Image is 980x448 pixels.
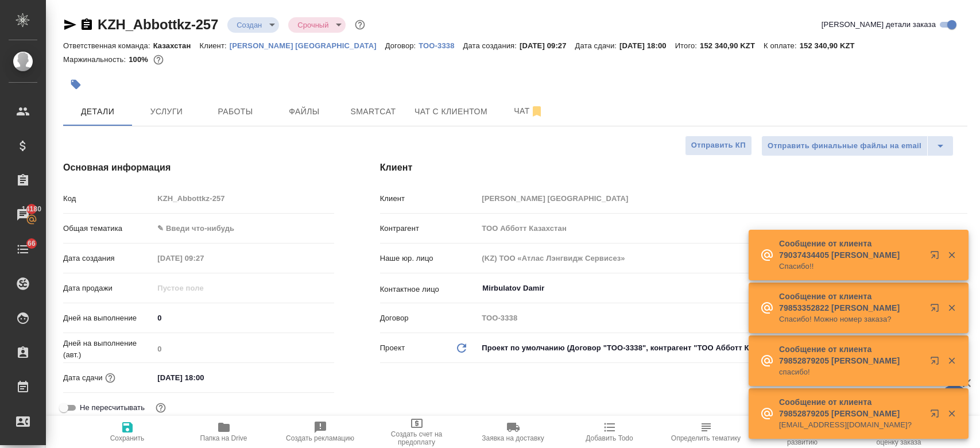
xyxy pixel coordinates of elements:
p: [DATE] 18:00 [619,41,675,50]
button: Открыть в новой вкладке [923,402,951,430]
span: 14180 [15,203,48,215]
button: Срочный [294,20,332,30]
input: ✎ Введи что-нибудь [153,310,334,326]
span: Smartcat [346,105,401,119]
button: Отправить финальные файлы на email [761,136,928,156]
button: Если добавить услуги и заполнить их объемом, то дата рассчитается автоматически [103,370,118,385]
p: спасибо! [779,366,923,378]
span: Создать счет на предоплату [375,430,458,446]
span: Не пересчитывать [80,402,145,414]
p: К оплате: [764,41,800,50]
input: Пустое поле [153,341,334,357]
div: ✎ Введи что-нибудь [157,223,320,234]
p: Маржинальность: [63,55,129,64]
button: Создать рекламацию [272,416,369,448]
h4: Основная информация [63,161,334,175]
button: Открыть в новой вкладке [923,244,951,271]
button: Закрыть [940,250,963,260]
p: 100% [129,55,151,64]
button: Открыть в новой вкладке [923,349,951,377]
button: Включи, если не хочешь, чтобы указанная дата сдачи изменилась после переставления заказа в 'Подтв... [153,400,168,415]
svg: Отписаться [530,105,544,118]
span: Работы [208,105,263,119]
button: Скопировать ссылку для ЯМессенджера [63,18,77,32]
input: Пустое поле [478,220,967,237]
button: Папка на Drive [176,416,272,448]
span: Папка на Drive [200,434,247,442]
span: Отправить финальные файлы на email [768,140,921,153]
button: Создан [233,20,265,30]
span: 66 [21,238,42,249]
p: Договор: [385,41,419,50]
button: Открыть в новой вкладке [923,296,951,324]
p: Договор [380,312,478,324]
p: Контрагент [380,223,478,234]
p: [EMAIL_ADDRESS][DOMAIN_NAME]? [779,419,923,431]
p: Сообщение от клиента 79037434405 [PERSON_NAME] [779,238,923,261]
span: Детали [70,105,125,119]
button: Создать счет на предоплату [369,416,465,448]
p: 152 340,90 KZT [800,41,863,50]
input: Пустое поле [478,310,967,326]
p: Спасибо! Можно номер заказа? [779,314,923,325]
a: 66 [3,235,43,264]
h4: Клиент [380,161,967,175]
p: [PERSON_NAME] [GEOGRAPHIC_DATA] [230,41,385,50]
button: Закрыть [940,356,963,366]
div: Проект по умолчанию (Договор "ТОО-3338", контрагент "ТОО Абботт Казахстан") [478,338,967,358]
a: KZH_Abbottkz-257 [98,17,218,32]
p: Казахстан [153,41,200,50]
p: Дата продажи [63,283,153,294]
p: Дней на выполнение (авт.) [63,338,153,361]
p: Спасибо!! [779,261,923,272]
button: Доп статусы указывают на важность/срочность заказа [353,17,367,32]
p: Наше юр. лицо [380,253,478,264]
input: ✎ Введи что-нибудь [153,369,254,386]
span: Услуги [139,105,194,119]
button: Определить тематику [658,416,754,448]
span: Создать рекламацию [286,434,354,442]
span: Определить тематику [671,434,741,442]
p: Сообщение от клиента 79852879205 [PERSON_NAME] [779,396,923,419]
p: Итого: [675,41,700,50]
div: Создан [227,17,279,33]
p: Сообщение от клиента 79852879205 [PERSON_NAME] [779,343,923,366]
p: Дата создания: [463,41,520,50]
span: Файлы [277,105,332,119]
div: Создан [288,17,346,33]
p: Клиент [380,193,478,204]
p: Дата создания [63,253,153,264]
a: [PERSON_NAME] [GEOGRAPHIC_DATA] [230,40,385,50]
button: Добавить тэг [63,72,88,97]
p: Дата сдачи: [575,41,619,50]
input: Пустое поле [478,250,967,267]
button: Отправить КП [685,136,752,156]
p: Дней на выполнение [63,312,153,324]
p: Дата сдачи [63,372,103,384]
button: Заявка на доставку [465,416,561,448]
div: split button [761,136,954,156]
input: Пустое поле [478,190,967,207]
span: Чат [501,104,556,118]
span: Сохранить [110,434,145,442]
p: ТОО-3338 [419,41,463,50]
span: Отправить КП [691,139,746,152]
p: Сообщение от клиента 79853352822 [PERSON_NAME] [779,291,923,314]
span: Чат с клиентом [415,105,487,119]
p: Ответственная команда: [63,41,153,50]
span: Добавить Todo [586,434,633,442]
p: Контактное лицо [380,284,478,295]
p: [DATE] 09:27 [520,41,575,50]
a: ТОО-3338 [419,40,463,50]
p: Общая тематика [63,223,153,234]
p: Клиент: [199,41,229,50]
p: 152 340,90 KZT [700,41,764,50]
span: Заявка на доставку [482,434,544,442]
span: [PERSON_NAME] детали заказа [822,19,936,30]
button: 0.00 KZT; [151,52,166,67]
button: Закрыть [940,303,963,313]
button: Скопировать ссылку [80,18,94,32]
a: 14180 [3,200,43,229]
input: Пустое поле [153,250,254,267]
input: Пустое поле [153,190,334,207]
